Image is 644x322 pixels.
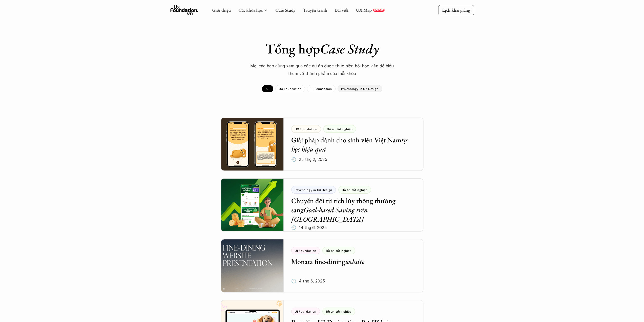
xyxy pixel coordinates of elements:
a: Psychology in UX Design [338,85,382,92]
a: UI Foundation [307,85,336,92]
a: Bài viết [335,7,348,13]
a: Các khóa học [238,7,263,13]
p: REPORT [374,9,383,12]
a: UX Foundation [275,85,305,92]
p: UX Foundation [279,87,301,90]
p: UI Foundation [310,87,332,90]
em: Case Study [320,40,379,58]
a: UX FoundationĐồ án tốt nghiệpGiải pháp dành cho sinh viên Việt Namtự học hiệu quả🕔 25 thg 2, 2025 [221,118,423,171]
h1: Tổng hợp [234,41,411,57]
a: UI FoundationĐồ án tốt nghiệpMonata fine-diningwebsite🕔 4 thg 6, 2025 [221,239,423,292]
p: Mời các bạn cùng xem qua các dự án được thực hiện bới học viên để hiểu thêm về thành phẩm của mỗi... [246,62,398,78]
a: Truyện tranh [303,7,327,13]
a: UX Map [356,7,372,13]
a: Lịch khai giảng [438,5,474,15]
p: Psychology in UX Design [341,87,379,90]
p: All [265,87,270,90]
p: Lịch khai giảng [442,7,470,13]
a: Case Study [275,7,295,13]
a: Giới thiệu [212,7,231,13]
a: Psychology in UX DesignĐồ án tốt nghiệpChuyển đổi từ tích lũy thông thường sangGoal-based Saving ... [221,178,423,232]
